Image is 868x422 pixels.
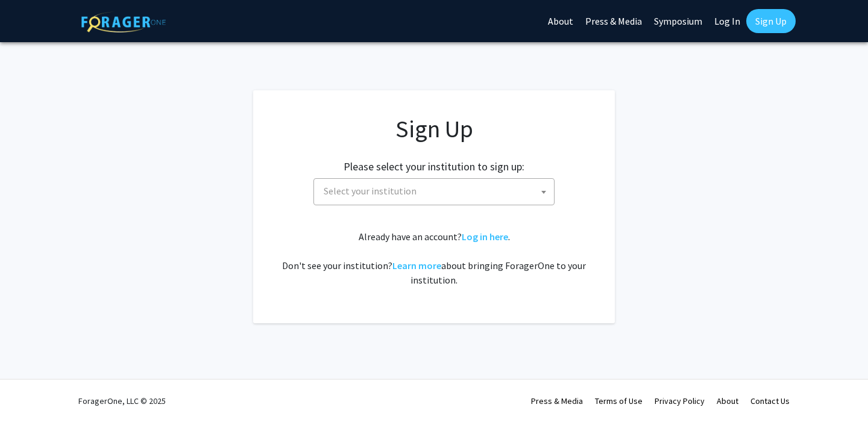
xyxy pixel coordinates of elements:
[277,114,591,143] h1: Sign Up
[531,396,583,406] a: Press & Media
[81,11,166,33] img: ForagerOne Logo
[750,396,790,406] a: Contact Us
[462,231,508,243] a: Log in here
[344,160,524,173] h2: Please select your institution to sign up:
[595,396,643,406] a: Terms of Use
[78,380,166,422] div: ForagerOne, LLC © 2025
[277,229,591,287] div: Already have an account? . Don't see your institution? about bringing ForagerOne to your institut...
[319,179,554,203] span: Select your institution
[324,185,417,197] span: Select your institution
[313,178,555,205] span: Select your institution
[655,396,705,406] a: Privacy Policy
[746,9,796,33] a: Sign Up
[392,259,441,272] a: Learn more about bringing ForagerOne to your institution
[717,396,738,406] a: About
